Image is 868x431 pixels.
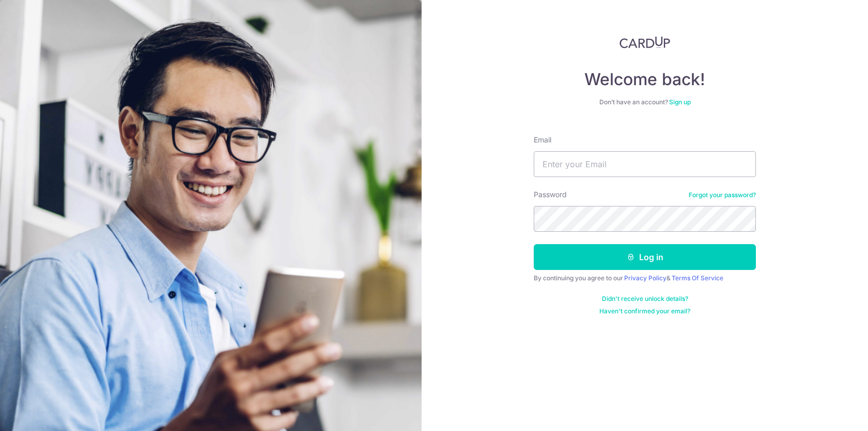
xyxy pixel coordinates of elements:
a: Forgot your password? [689,191,756,199]
div: Don’t have an account? [534,98,756,106]
input: Enter your Email [534,151,756,177]
a: Sign up [669,98,691,106]
a: Privacy Policy [624,274,667,282]
img: CardUp Logo [619,36,670,49]
label: Password [534,189,567,200]
a: Haven't confirmed your email? [599,307,690,315]
a: Didn't receive unlock details? [602,295,688,303]
label: Email [534,135,551,145]
button: Log in [534,244,756,270]
h4: Welcome back! [534,69,756,90]
a: Terms Of Service [672,274,723,282]
div: By continuing you agree to our & [534,274,756,282]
